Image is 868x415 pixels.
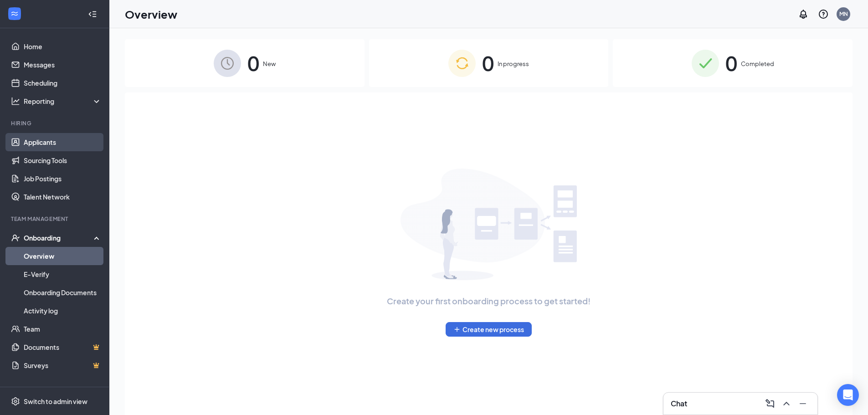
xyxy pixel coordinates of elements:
[24,302,102,320] a: Activity log
[125,6,177,22] h1: Overview
[839,10,848,18] div: MN
[797,398,808,409] svg: Minimize
[11,233,20,242] svg: UserCheck
[24,283,102,302] a: Onboarding Documents
[24,233,94,242] div: Onboarding
[482,47,494,79] span: 0
[818,9,829,20] svg: QuestionInfo
[11,97,20,106] svg: Analysis
[24,356,102,374] a: SurveysCrown
[24,188,102,206] a: Talent Network
[24,247,102,265] a: Overview
[837,384,859,406] div: Open Intercom Messenger
[763,396,777,411] button: ComposeMessage
[24,265,102,283] a: E-Verify
[24,97,102,106] div: Reporting
[24,74,102,92] a: Scheduling
[781,398,792,409] svg: ChevronUp
[725,47,737,79] span: 0
[24,169,102,188] a: Job Postings
[798,9,809,20] svg: Notifications
[796,396,810,411] button: Minimize
[741,59,774,68] span: Completed
[11,215,100,223] div: Team Management
[24,37,102,56] a: Home
[446,322,532,337] button: PlusCreate new process
[10,9,19,18] svg: WorkstreamLogo
[779,396,794,411] button: ChevronUp
[11,119,100,127] div: Hiring
[263,59,276,68] span: New
[24,320,102,338] a: Team
[671,399,687,409] h3: Chat
[765,398,776,409] svg: ComposeMessage
[24,133,102,151] a: Applicants
[24,397,87,406] div: Switch to admin view
[24,338,102,356] a: DocumentsCrown
[88,10,97,19] svg: Collapse
[387,295,591,307] span: Create your first onboarding process to get started!
[11,397,20,406] svg: Settings
[453,326,461,333] svg: Plus
[498,59,529,68] span: In progress
[24,151,102,169] a: Sourcing Tools
[247,47,259,79] span: 0
[24,56,102,74] a: Messages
